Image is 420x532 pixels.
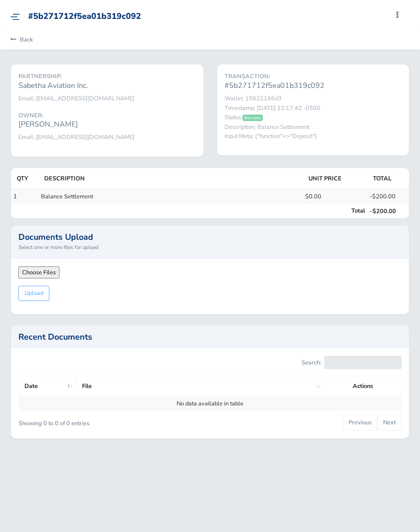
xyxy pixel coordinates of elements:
[19,397,402,411] td: No data available in table
[18,81,196,90] h6: Sabetha Aviation Inc.
[18,133,196,142] p: Email: [EMAIL_ADDRESS][DOMAIN_NAME]
[28,12,141,22] div: #5b271712f5ea01b319c092
[18,111,43,120] strong: OWNER:
[351,207,365,215] strong: Total
[243,115,263,121] span: Success
[367,189,409,204] td: -$200.00
[225,94,402,141] p: Wallet: 15622166d3 Timestamp: [DATE] 22:17:42 -0500 Status: Description: Balance Settlement Input...
[325,376,402,396] th: Actions
[18,94,196,103] p: Email: [EMAIL_ADDRESS][DOMAIN_NAME]
[18,72,62,81] strong: PARTNERSHIP:
[18,243,402,251] small: Select one or more files for upload
[10,13,20,20] img: menu_img
[18,286,49,301] input: Upload
[303,168,367,189] th: UNIT PRICE
[18,414,171,428] div: Showing 0 to 0 of 0 entries
[225,72,270,81] strong: TRANSACTION:
[324,356,402,369] input: Search:
[39,168,303,189] th: DESCRIPTION
[18,333,402,341] h2: Recent Documents
[76,376,324,396] th: File: activate to sort column ascending
[18,233,402,241] h2: Documents Upload
[225,81,402,90] h6: #5b271712f5ea01b319c092
[7,29,33,50] a: Back
[370,207,396,215] strong: -$200.00
[302,356,402,369] label: Search:
[19,376,77,396] th: Date: activate to sort column descending
[39,189,303,204] td: Balance Settlement
[11,189,39,204] td: 1
[303,189,367,204] td: $0.00
[367,168,409,189] th: TOTAL
[11,168,39,189] th: QTY
[18,120,196,129] h6: [PERSON_NAME]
